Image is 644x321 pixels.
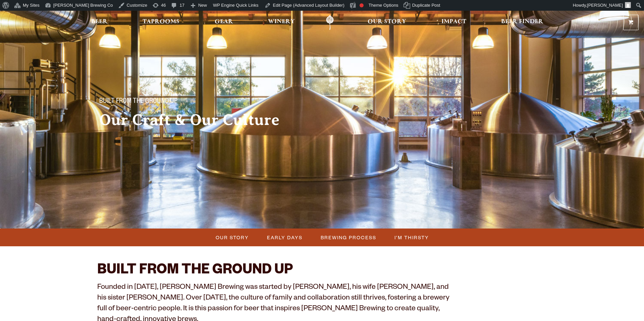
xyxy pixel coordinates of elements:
[212,233,252,242] a: Our Story
[215,19,233,24] span: Gear
[317,15,342,30] a: Odell Home
[501,19,543,24] span: Beer Finder
[390,233,432,242] a: I’m Thirsty
[263,233,306,242] a: Early Days
[497,15,548,30] a: Beer Finder
[317,233,380,242] a: Brewing Process
[363,15,411,30] a: Our Story
[360,3,364,7] div: Focus keyphrase not set
[268,19,295,24] span: Winery
[138,15,184,30] a: Taprooms
[321,233,376,242] span: Brewing Process
[394,233,429,242] span: I’m Thirsty
[99,112,309,128] h2: Our Craft & Our Culture
[441,19,466,24] span: Impact
[368,19,406,24] span: Our Story
[91,19,108,24] span: Beer
[97,263,451,279] h2: BUILT FROM THE GROUND UP
[264,15,299,30] a: Winery
[210,15,237,30] a: Gear
[143,19,179,24] span: Taprooms
[87,15,112,30] a: Beer
[99,98,177,106] span: Built From The Ground Up
[587,3,623,8] span: [PERSON_NAME]
[216,233,249,242] span: Our Story
[437,15,471,30] a: Impact
[267,233,303,242] span: Early Days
